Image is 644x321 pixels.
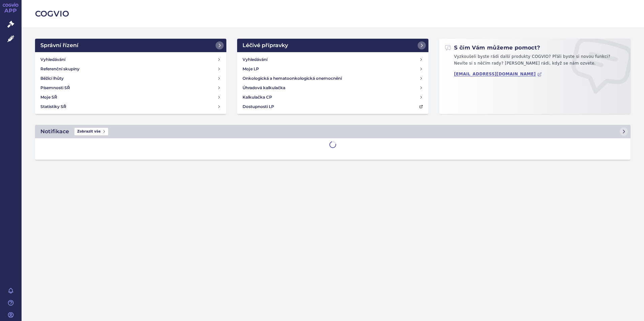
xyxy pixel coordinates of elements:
[243,103,274,110] h4: Dostupnosti LP
[240,102,426,111] a: Dostupnosti LP
[40,84,70,91] h4: Písemnosti SŘ
[240,83,426,93] a: Úhradová kalkulačka
[38,64,224,74] a: Referenční skupiny
[40,94,57,101] h4: Moje SŘ
[243,41,288,49] h2: Léčivé přípravky
[35,125,631,138] a: NotifikaceZobrazit vše
[243,94,272,101] h4: Kalkulačka CP
[237,39,428,52] a: Léčivé přípravky
[35,39,226,52] a: Správní řízení
[40,103,66,110] h4: Statistiky SŘ
[243,84,285,91] h4: Úhradová kalkulačka
[38,102,224,111] a: Statistiky SŘ
[38,55,224,64] a: Vyhledávání
[445,44,540,51] h2: S čím Vám můžeme pomoct?
[40,41,78,49] h2: Správní řízení
[240,74,426,83] a: Onkologická a hematoonkologická onemocnění
[243,66,259,72] h4: Moje LP
[40,66,79,72] h4: Referenční skupiny
[454,72,542,77] a: [EMAIL_ADDRESS][DOMAIN_NAME]
[445,53,625,69] p: Vyzkoušeli byste rádi další produkty COGVIO? Přáli byste si novou funkci? Nevíte si s něčím rady?...
[40,128,69,136] h2: Notifikace
[38,83,224,93] a: Písemnosti SŘ
[240,64,426,74] a: Moje LP
[40,75,64,82] h4: Běžící lhůty
[240,55,426,64] a: Vyhledávání
[38,74,224,83] a: Běžící lhůty
[243,56,267,63] h4: Vyhledávání
[74,128,108,135] span: Zobrazit vše
[40,56,65,63] h4: Vyhledávání
[38,93,224,102] a: Moje SŘ
[35,8,631,20] h2: COGVIO
[243,75,342,82] h4: Onkologická a hematoonkologická onemocnění
[240,93,426,102] a: Kalkulačka CP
